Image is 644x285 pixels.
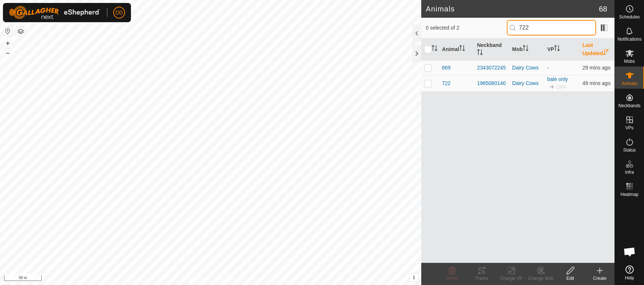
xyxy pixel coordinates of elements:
span: Status [623,148,636,152]
span: 0 selected of 2 [426,24,506,32]
p-sorticon: Activate to sort [459,46,465,52]
span: 669 [442,64,450,72]
th: Neckband [474,38,509,61]
div: Dairy Cows [512,64,541,72]
span: Delete [446,276,459,281]
a: Help [615,262,644,283]
a: Privacy Policy [181,275,209,282]
span: 722 [442,79,450,87]
span: Help [625,276,634,280]
th: Mob [509,38,544,61]
span: Schedules [619,15,640,19]
div: 2343072245 [477,64,506,72]
a: Contact Us [218,275,240,282]
app-display-virtual-paddock-transition: - [547,65,549,71]
button: i [410,274,418,282]
span: Heatmap [620,192,638,197]
span: VPs [625,126,633,130]
div: Create [585,275,614,282]
button: Reset Map [3,27,12,35]
input: Search (S) [507,20,596,35]
span: i [413,274,415,281]
img: Gallagher Logo [9,6,101,19]
div: Dairy Cows [512,79,541,87]
span: OFF [556,84,567,90]
th: VP [544,38,579,61]
div: Change VP [496,275,526,282]
button: + [3,39,12,48]
div: Edit [555,275,585,282]
span: Mobs [624,59,635,64]
span: Animals [622,81,637,86]
img: to [549,84,555,90]
p-sorticon: Activate to sort [603,50,609,56]
span: 68 [599,3,607,14]
span: Infra [625,170,634,174]
p-sorticon: Activate to sort [432,46,437,52]
span: 26 Sept 2025, 11:01 am [582,80,610,86]
span: 26 Sept 2025, 11:22 am [582,65,610,71]
div: 1965080140 [477,79,506,87]
a: bale only [547,76,568,82]
span: Notifications [617,37,641,41]
p-sorticon: Activate to sort [523,46,529,52]
div: Tracks [467,275,496,282]
th: Animal [439,38,474,61]
div: Change Mob [526,275,555,282]
span: DD [115,9,123,17]
p-sorticon: Activate to sort [477,50,483,56]
button: Map Layers [16,27,25,36]
h2: Animals [426,4,599,13]
p-sorticon: Activate to sort [554,46,560,52]
span: Neckbands [618,104,640,108]
th: Last Updated [579,38,614,61]
div: Open chat [619,241,641,263]
button: – [3,48,12,57]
